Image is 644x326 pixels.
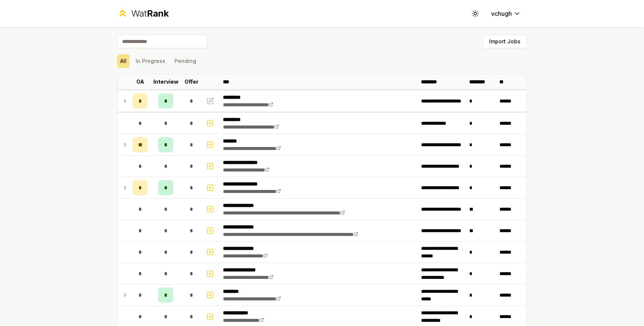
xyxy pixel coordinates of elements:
[491,9,512,18] span: vchugh
[147,8,169,19] span: Rank
[185,78,198,86] p: Offer
[483,35,527,48] button: Import Jobs
[171,54,199,68] button: Pending
[133,54,168,68] button: In Progress
[485,7,527,20] button: vchugh
[117,54,130,68] button: All
[136,78,144,86] p: OA
[153,78,179,86] p: Interview
[117,8,169,20] a: WatRank
[131,8,169,20] div: Wat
